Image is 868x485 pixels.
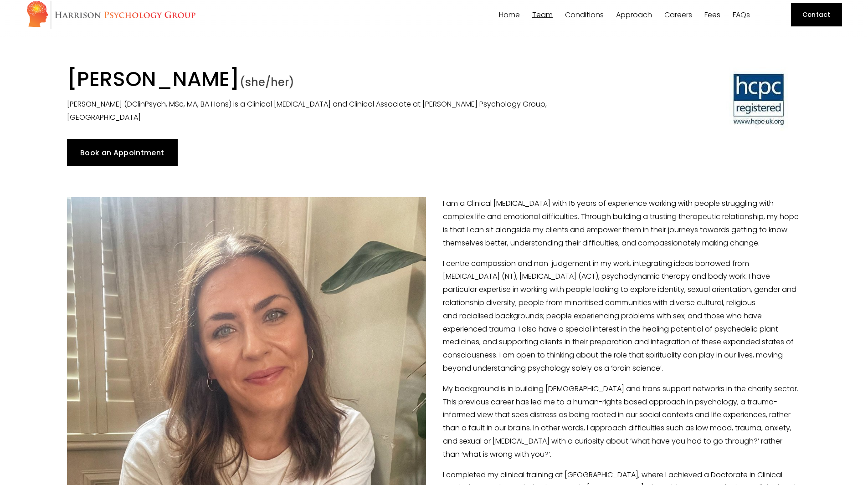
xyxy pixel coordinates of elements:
a: Fees [704,10,720,19]
a: Home [499,10,520,19]
a: folder dropdown [616,10,652,19]
p: [PERSON_NAME] (DClinPsych, MSc, MA, BA Hons) is a Clinical [MEDICAL_DATA] and Clinical Associate ... [67,98,614,124]
span: Conditions [565,11,604,19]
p: My background is in building [DEMOGRAPHIC_DATA] and trans support networks in the charity sector.... [67,383,801,461]
a: folder dropdown [565,10,604,19]
a: Careers [664,10,692,19]
a: Contact [791,3,842,26]
a: Book an Appointment [67,139,178,166]
p: I am a Clinical [MEDICAL_DATA] with 15 years of experience working with people struggling with co... [67,197,801,250]
a: folder dropdown [532,10,553,19]
span: Approach [616,11,652,19]
span: Team [532,11,553,19]
a: FAQs [733,10,750,19]
h1: [PERSON_NAME] [67,67,614,95]
span: (she/her) [240,75,294,90]
p: I centre compassion and non-judgement in my work, integrating ideas borrowed from [MEDICAL_DATA] ... [67,257,801,375]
